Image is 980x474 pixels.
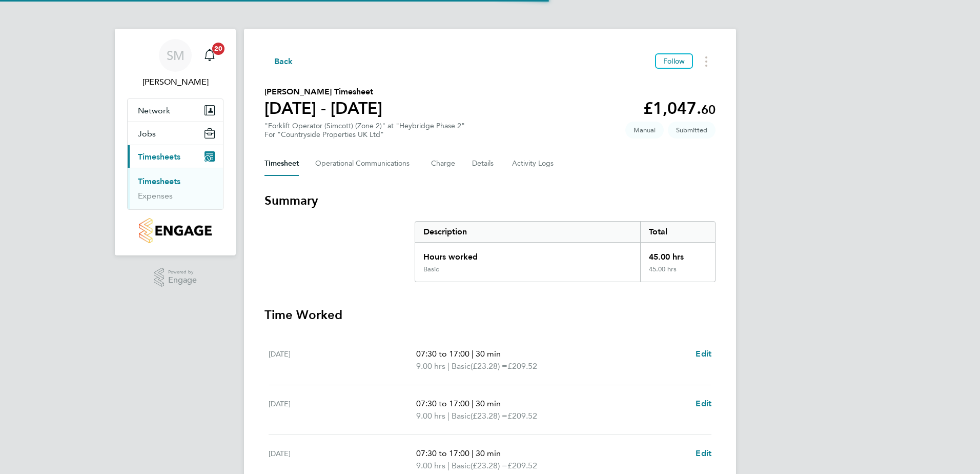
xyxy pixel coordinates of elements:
[472,399,474,408] span: |
[447,411,450,421] span: |
[507,461,537,470] span: £209.52
[128,122,223,145] button: Jobs
[128,145,223,168] button: Timesheets
[138,152,180,162] span: Timesheets
[264,192,716,209] h3: Summary
[274,55,293,68] span: Back
[264,130,465,139] div: For "Countryside Properties UK Ltd"
[416,399,469,408] span: 07:30 to 17:00
[471,461,507,470] span: (£23.28) =
[696,398,711,410] a: Edit
[138,191,173,201] a: Expenses
[472,151,496,176] button: Details
[315,151,415,176] button: Operational Communications
[269,447,416,472] div: [DATE]
[452,360,471,372] span: Basic
[416,411,445,421] span: 9.00 hrs
[452,410,471,422] span: Basic
[128,168,223,209] div: Timesheets
[264,86,382,98] h2: [PERSON_NAME] Timesheet
[668,122,716,139] span: This timesheet is Submitted.
[476,399,501,408] span: 30 min
[507,361,537,371] span: £209.52
[138,129,156,139] span: Jobs
[138,106,170,115] span: Network
[447,361,450,371] span: |
[264,151,299,176] button: Timesheet
[264,55,293,68] button: Back
[212,43,224,55] span: 20
[476,349,501,359] span: 30 min
[127,39,223,88] a: SM[PERSON_NAME]
[127,76,223,88] span: Stephen Mitchinson
[415,243,640,265] div: Hours worked
[507,411,537,421] span: £209.52
[697,53,716,69] button: Timesheets Menu
[416,448,469,458] span: 07:30 to 17:00
[643,98,716,118] app-decimal: £1,047.
[696,349,711,359] span: Edit
[416,361,445,371] span: 9.00 hrs
[168,268,197,276] span: Powered by
[199,39,220,72] a: 20
[472,448,474,458] span: |
[447,461,450,470] span: |
[663,56,685,66] span: Follow
[655,53,693,69] button: Follow
[471,411,507,421] span: (£23.28) =
[127,218,223,243] a: Go to home page
[269,348,416,372] div: [DATE]
[415,222,640,242] div: Description
[640,265,715,282] div: 45.00 hrs
[696,447,711,460] a: Edit
[415,221,716,282] div: Summary
[139,218,211,243] img: countryside-properties-logo-retina.png
[640,243,715,265] div: 45.00 hrs
[416,461,445,470] span: 9.00 hrs
[471,361,507,371] span: (£23.28) =
[472,349,474,359] span: |
[269,398,416,422] div: [DATE]
[512,151,555,176] button: Activity Logs
[696,448,711,458] span: Edit
[696,399,711,408] span: Edit
[154,268,197,287] a: Powered byEngage
[423,265,439,273] div: Basic
[701,102,716,117] span: 60
[476,448,501,458] span: 30 min
[264,307,716,323] h3: Time Worked
[264,98,382,118] h1: [DATE] - [DATE]
[167,49,185,62] span: SM
[416,349,469,359] span: 07:30 to 17:00
[625,122,664,139] span: This timesheet was manually created.
[264,122,465,139] div: "Forklift Operator (Simcott) (Zone 2)" at "Heybridge Phase 2"
[640,222,715,242] div: Total
[115,29,236,255] nav: Main navigation
[452,460,471,472] span: Basic
[128,99,223,122] button: Network
[138,176,180,186] a: Timesheets
[168,276,197,285] span: Engage
[431,151,456,176] button: Charge
[696,348,711,360] a: Edit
